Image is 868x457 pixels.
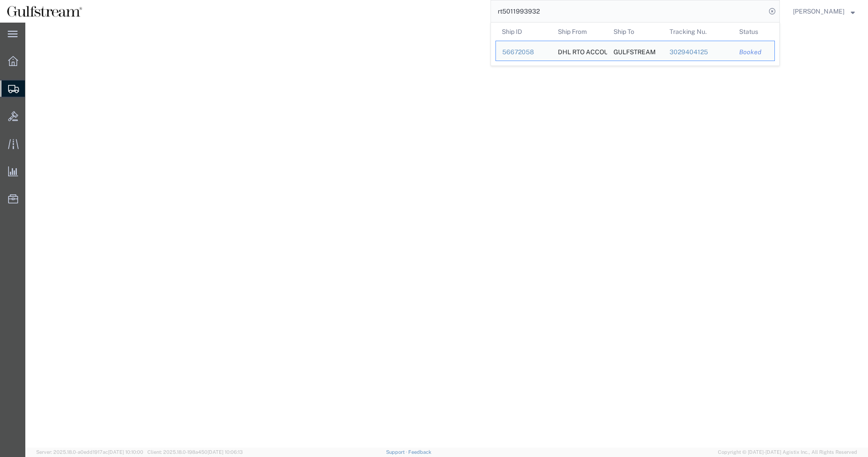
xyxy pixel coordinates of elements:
span: [DATE] 10:06:13 [208,449,243,455]
input: Search for shipment number, reference number [491,0,766,22]
span: Server: 2025.18.0-a0edd1917ac [36,449,143,455]
div: 3029404125 [670,47,727,57]
th: Tracking Nu. [663,23,733,41]
a: Support [386,449,409,455]
table: Search Results [495,23,779,66]
button: [PERSON_NAME] [793,6,855,17]
span: Copyright © [DATE]-[DATE] Agistix Inc., All Rights Reserved [718,448,857,456]
iframe: FS Legacy Container [25,23,868,448]
span: Client: 2025.18.0-198a450 [147,449,243,455]
div: 56672058 [502,47,545,57]
th: Status [733,23,775,41]
a: Feedback [408,449,431,455]
div: GULFSTREAM [613,41,656,61]
th: Ship ID [495,23,552,41]
div: Booked [739,47,768,57]
div: DHL RTO ACCOUNT [558,41,601,61]
img: logo [6,5,83,18]
th: Ship To [607,23,663,41]
span: [DATE] 10:10:00 [108,449,143,455]
th: Ship From [552,23,608,41]
span: Jene Middleton [793,6,844,16]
